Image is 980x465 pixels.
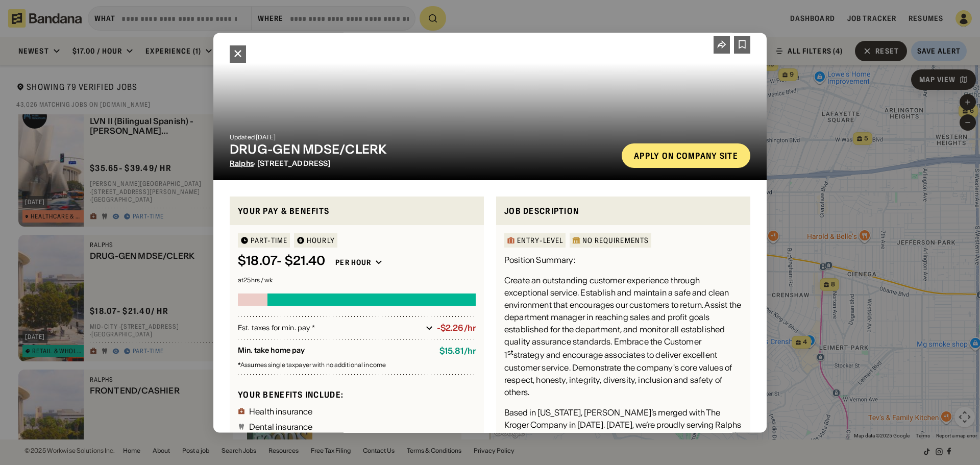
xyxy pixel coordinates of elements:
div: Per hour [335,258,371,267]
span: Ralphs [230,158,254,167]
div: Health insurance [249,407,313,415]
div: $ 15.81 / hr [439,346,476,356]
div: Position Summary: [504,254,575,266]
div: · [STREET_ADDRESS] [230,159,614,167]
div: Based in [US_STATE], [PERSON_NAME]’s merged with The Kroger Company in [DATE]. [DATE], we’re prou... [504,406,742,443]
sup: st [507,348,513,357]
div: Apply on company site [634,151,738,159]
div: HOURLY [307,237,335,244]
div: Updated [DATE] [230,134,614,140]
div: at 25 hrs / wk [238,277,476,283]
div: -$2.26/hr [437,323,476,333]
div: DRUG-GEN MDSE/CLERK [230,142,614,157]
div: Dental insurance [249,422,313,430]
div: Your benefits include: [238,389,476,400]
div: Entry-Level [517,237,563,244]
div: No Requirements [582,237,649,244]
div: Job Description [504,204,742,217]
div: Part-time [251,237,287,244]
div: Min. take home pay [238,346,431,356]
div: Your pay & benefits [238,204,476,217]
div: Est. taxes for min. pay * [238,323,422,333]
div: Assumes single taxpayer with no additional income [238,362,476,368]
div: Create an outstanding customer experience through exceptional service. Establish and maintain a s... [504,274,742,398]
div: $ 18.07 - $21.40 [238,254,325,268]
